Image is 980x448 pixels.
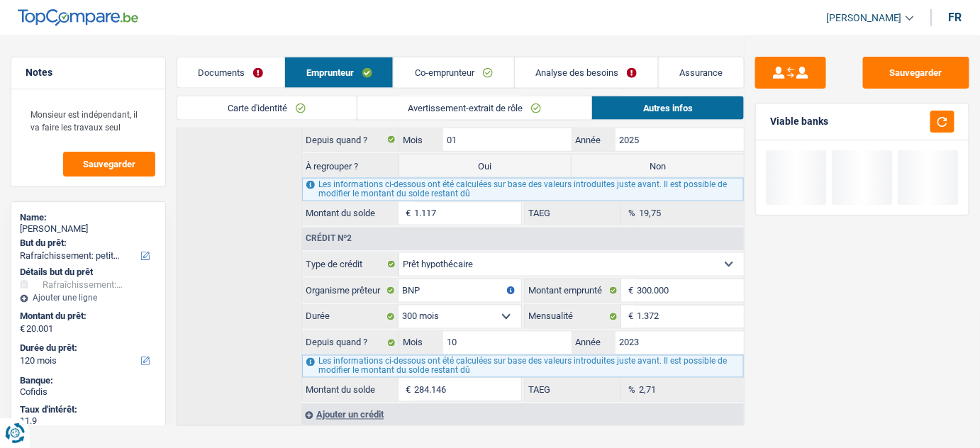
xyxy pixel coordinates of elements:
label: Année [572,332,616,354]
label: Depuis quand ? [302,332,399,354]
label: Oui [399,155,572,177]
a: Avertissement-extrait de rôle [357,96,592,120]
span: € [399,379,414,401]
div: Les informations ci-dessous ont été calculées sur base des valeurs introduites juste avant. Il es... [302,355,744,378]
span: % [621,379,639,401]
div: Viable banks [770,116,828,128]
div: Ajouter une ligne [20,293,157,303]
label: Depuis quand ? [302,128,399,151]
span: [PERSON_NAME] [826,12,902,24]
span: € [399,202,414,225]
span: % [621,202,639,225]
a: Co-emprunteur [394,57,513,88]
span: € [621,279,637,302]
input: MM [443,128,572,151]
a: Analyse des besoins [515,57,658,88]
a: [PERSON_NAME] [815,6,914,30]
h5: Notes [26,67,151,79]
label: Mensualité [525,306,621,328]
div: Taux d'intérêt: [20,404,157,415]
div: Crédit nº2 [302,234,355,242]
div: [PERSON_NAME] [20,223,157,235]
a: Autres infos [592,96,744,120]
a: Carte d'identité [177,96,357,120]
label: À regrouper ? [302,155,399,177]
a: Documents [177,57,284,88]
div: Banque: [20,375,157,386]
div: Les informations ci-dessous ont été calculées sur base des valeurs introduites juste avant. Il es... [302,178,744,201]
a: Assurance [659,57,744,88]
label: TAEG [525,379,621,401]
div: Ajouter un crédit [301,404,744,425]
label: Montant du prêt: [20,310,154,322]
label: Organisme prêteur [302,279,399,302]
label: Montant du solde [302,202,399,225]
span: Sauvegarder [83,159,135,169]
label: Durée [302,306,399,328]
label: Année [572,128,616,151]
div: Détails but du prêt [20,267,157,278]
label: But du prêt: [20,237,154,249]
img: TopCompare Logo [18,9,138,26]
div: Cofidis [20,386,157,398]
div: 11.9 [20,415,157,427]
label: Type de crédit [302,253,399,276]
label: Durée du prêt: [20,342,154,354]
label: Non [572,155,744,177]
a: Emprunteur [285,57,393,88]
div: Name: [20,212,157,223]
input: MM [443,332,572,354]
div: fr [949,11,962,24]
button: Sauvegarder [63,152,155,177]
label: Mois [399,332,443,354]
label: Mois [399,128,443,151]
label: Montant emprunté [525,279,621,302]
label: Montant du solde [302,379,399,401]
input: AAAA [616,332,744,354]
span: € [621,306,637,328]
input: AAAA [616,128,744,151]
span: € [20,323,25,335]
label: TAEG [525,202,621,225]
button: Sauvegarder [863,57,969,89]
